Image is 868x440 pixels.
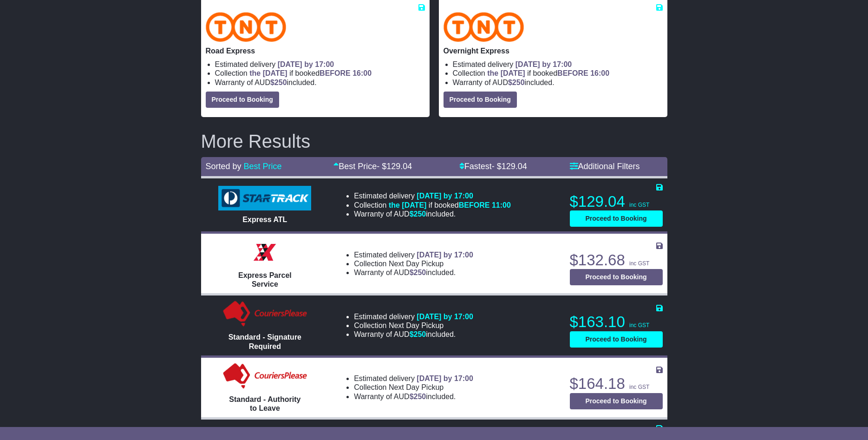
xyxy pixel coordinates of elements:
span: $ [410,393,426,401]
a: Best Price [244,162,282,171]
span: BEFORE [459,201,490,209]
span: inc GST [629,260,649,267]
img: Border Express: Express Parcel Service [251,238,279,266]
span: Express Parcel Service [238,271,292,288]
li: Collection [354,201,511,210]
li: Collection [215,69,425,78]
span: Next Day Pickup [389,322,444,329]
span: BEFORE [320,69,351,77]
li: Estimated delivery [354,312,473,321]
span: 129.04 [386,162,412,171]
span: if booked [389,201,511,209]
p: $163.10 [570,313,663,331]
span: 16:00 [352,69,372,77]
li: Warranty of AUD included. [354,268,473,277]
span: $ [508,79,525,86]
button: Proceed to Booking [444,92,517,108]
img: Couriers Please: Standard - Authority to Leave [221,362,309,390]
span: [DATE] by 17:00 [516,60,572,68]
span: 250 [414,393,426,401]
li: Collection [453,69,663,78]
span: inc GST [629,322,649,328]
p: $129.04 [570,192,663,211]
li: Collection [354,259,473,268]
li: Estimated delivery [354,250,473,259]
span: Standard - Authority to Leave [229,395,300,412]
span: Standard - Signature Required [228,333,301,350]
span: 250 [414,210,426,218]
span: [DATE] by 17:00 [278,60,334,68]
span: 129.04 [502,162,527,171]
li: Estimated delivery [354,374,473,383]
span: the [DATE] [249,69,287,77]
p: $164.18 [570,374,663,393]
span: 250 [414,330,426,338]
span: $ [410,269,426,276]
span: $ [270,79,287,86]
span: Express ATL [242,216,287,223]
h2: More Results [201,131,667,151]
a: Additional Filters [570,162,640,171]
li: Estimated delivery [354,191,511,200]
span: Next Day Pickup [389,383,444,391]
li: Warranty of AUD included. [354,210,511,218]
span: Next Day Pickup [389,260,444,268]
img: Couriers Please: Standard - Signature Required [221,300,309,328]
p: Overnight Express [444,46,663,55]
a: Fastest- $129.04 [459,162,527,171]
button: Proceed to Booking [570,393,663,409]
li: Warranty of AUD included. [354,392,473,401]
li: Collection [354,383,473,392]
span: 250 [512,79,525,86]
span: [DATE] by 17:00 [417,192,473,200]
button: Proceed to Booking [570,210,663,227]
button: Proceed to Booking [570,331,663,348]
span: - $ [377,162,412,171]
p: $132.68 [570,251,663,269]
img: TNT Domestic: Road Express [206,12,287,42]
span: [DATE] by 17:00 [417,374,473,382]
span: the [DATE] [487,69,525,77]
img: TNT Domestic: Overnight Express [444,12,524,42]
span: - $ [492,162,527,171]
span: [DATE] by 17:00 [417,251,473,259]
li: Estimated delivery [215,60,425,69]
span: 11:00 [492,201,511,209]
li: Warranty of AUD included. [215,78,425,87]
li: Warranty of AUD included. [453,78,663,87]
li: Collection [354,321,473,330]
span: BEFORE [557,69,588,77]
a: Best Price- $129.04 [333,162,412,171]
span: inc GST [629,384,649,390]
span: the [DATE] [389,201,426,209]
li: Estimated delivery [453,60,663,69]
span: [DATE] by 17:00 [417,313,473,321]
span: if booked [487,69,609,77]
span: 250 [414,269,426,276]
span: inc GST [629,202,649,208]
span: $ [410,330,426,338]
span: $ [410,210,426,218]
li: Warranty of AUD included. [354,330,473,339]
button: Proceed to Booking [206,92,279,108]
span: 250 [274,79,287,86]
span: 16:00 [590,69,609,77]
span: if booked [249,69,372,77]
p: Road Express [206,46,425,55]
button: Proceed to Booking [570,269,663,285]
img: StarTrack: Express ATL [218,186,311,211]
span: Sorted by [206,162,241,171]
